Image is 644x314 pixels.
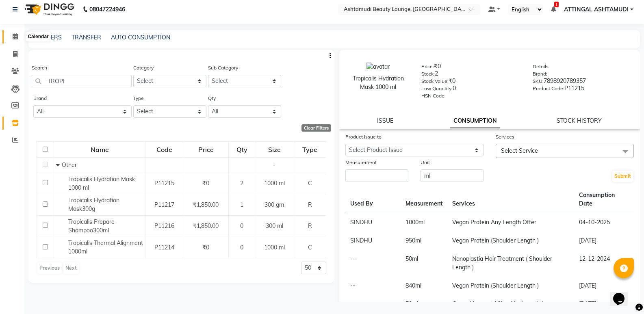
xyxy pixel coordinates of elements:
[154,180,174,187] span: P11215
[421,69,520,81] div: 2
[62,161,77,169] span: Other
[345,133,382,141] label: Product Issue to
[345,232,401,250] td: SINDHU
[54,142,145,157] div: Name
[401,277,447,295] td: 840
[345,159,377,166] label: Measurement
[308,201,312,208] span: R
[447,232,575,250] td: Vegan Protein (Shoulder Length )
[133,64,154,71] label: Category
[68,175,135,191] span: Tropicalis Hydration Mask 1000 ml
[421,77,520,88] div: ₹0
[240,201,243,208] span: 1
[421,78,449,85] label: Stock Value:
[133,95,144,102] label: Type
[447,295,575,313] td: Green blow out ( Shoulder Length )
[56,161,62,169] span: Collapse Row
[447,213,575,232] td: Vegan Protein Any Length Offer
[366,63,390,71] img: avatar
[72,34,101,41] a: TRANSFER
[421,159,430,166] label: Unit
[301,124,331,132] div: Clear Filters
[496,133,514,141] label: Services
[345,250,401,277] td: --
[68,218,115,234] span: Tropicalis Prepare Shampoo300ml
[26,32,50,41] div: Calendar
[377,117,393,124] a: ISSUE
[447,250,575,277] td: Nanoplastia Hair Treatment ( Shoulder Length )
[154,201,174,208] span: P11217
[501,147,538,154] span: Select Service
[551,6,556,13] a: 1
[184,142,228,157] div: Price
[32,64,47,71] label: Search
[574,277,634,295] td: [DATE]
[574,295,634,313] td: [DATE]
[450,114,500,128] a: CONSUMPTION
[412,300,418,308] span: ml
[574,186,634,213] th: Consumption Date
[421,84,520,95] div: 0
[533,78,544,85] label: SKU:
[32,75,132,87] input: Search by product name or code
[68,239,143,255] span: Tropicalis Thermal Alignment 1000ml
[193,201,219,208] span: ₹1,850.00
[412,255,418,262] span: ml
[256,142,293,157] div: Size
[533,70,547,78] label: Brand:
[533,63,550,70] label: Details:
[240,180,243,187] span: 2
[347,74,410,91] div: Tropicalis Hydration Mask 1000 ml
[533,77,632,88] div: 7898920789357
[202,180,209,187] span: ₹0
[264,180,285,187] span: 1000 ml
[421,62,520,74] div: ₹0
[554,2,559,7] span: 1
[264,244,285,251] span: 1000 ml
[308,180,312,187] span: C
[574,250,634,277] td: 12-12-2024
[447,277,575,295] td: Vegan Protein (Shoulder Length )
[295,142,325,157] div: Type
[193,222,219,230] span: ₹1,850.00
[146,142,182,157] div: Code
[345,277,401,295] td: --
[418,219,425,226] span: ml
[401,213,447,232] td: 1000
[266,222,283,230] span: 300 ml
[345,213,401,232] td: SINDHU
[154,222,174,230] span: P11216
[557,117,602,124] a: STOCK HISTORY
[240,222,243,230] span: 0
[68,197,119,212] span: Tropicalis Hydration Mask300g
[415,237,421,244] span: ml
[345,295,401,313] td: --
[421,85,453,92] label: Low Quantity:
[421,70,435,78] label: Stock:
[208,95,216,102] label: Qty
[240,244,243,251] span: 0
[401,232,447,250] td: 950
[33,95,47,102] label: Brand
[447,186,575,213] th: Services
[202,244,209,251] span: ₹0
[533,84,632,95] div: P11215
[533,85,564,92] label: Product Code:
[265,201,284,208] span: 300 gm
[154,244,174,251] span: P11214
[612,171,633,182] button: Submit
[421,92,446,100] label: HSN Code:
[401,250,447,277] td: 50
[610,282,636,306] iframe: chat widget
[229,142,254,157] div: Qty
[111,34,170,41] a: AUTO CONSUMPTION
[308,222,312,230] span: R
[574,232,634,250] td: [DATE]
[401,295,447,313] td: 50
[401,186,447,213] th: Measurement
[345,186,401,213] th: Used By
[421,63,434,70] label: Price:
[564,5,629,14] span: ATTINGAL ASHTAMUDI
[415,282,421,289] span: ml
[273,161,275,169] span: -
